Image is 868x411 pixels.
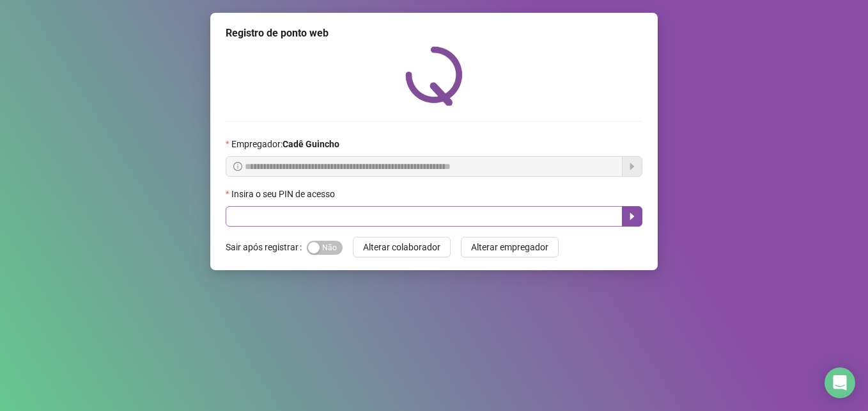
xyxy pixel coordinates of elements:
label: Sair após registrar [226,237,307,257]
div: Registro de ponto web [226,26,642,41]
img: QRPoint [405,46,463,106]
div: Open Intercom Messenger [825,367,855,398]
span: Alterar empregador [471,240,548,254]
span: Alterar colaborador [363,240,440,254]
span: info-circle [233,162,242,171]
button: Alterar colaborador [353,237,451,257]
span: Empregador : [231,137,339,151]
button: Alterar empregador [461,237,559,257]
strong: Cadê Guincho [283,139,339,149]
label: Insira o seu PIN de acesso [226,187,343,201]
span: caret-right [627,211,637,222]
